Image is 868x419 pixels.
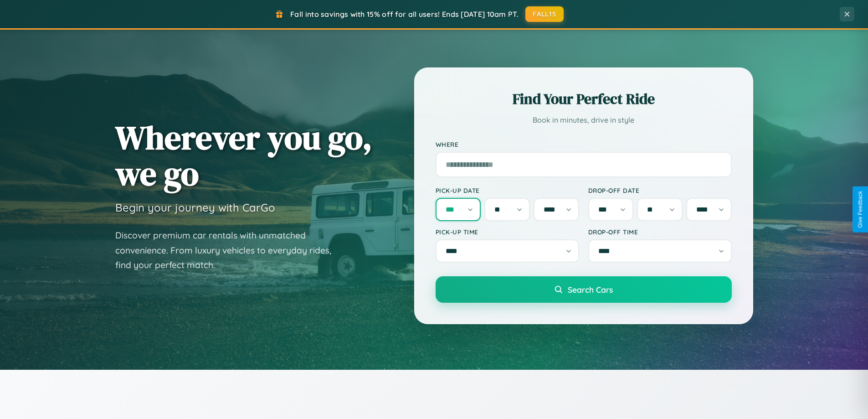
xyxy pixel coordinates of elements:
[436,140,732,148] label: Where
[857,191,863,228] div: Give Feedback
[115,201,275,214] h3: Begin your journey with CarGo
[568,285,613,295] span: Search Cars
[436,89,732,109] h2: Find Your Perfect Ride
[588,228,732,236] label: Drop-off Time
[290,10,519,19] span: Fall into savings with 15% off for all users! Ends [DATE] 10am PT.
[115,119,372,191] h1: Wherever you go, we go
[588,186,732,194] label: Drop-off Date
[436,228,579,236] label: Pick-up Time
[436,114,732,127] p: Book in minutes, drive in style
[525,6,564,22] button: FALL15
[436,276,732,303] button: Search Cars
[115,228,343,273] p: Discover premium car rentals with unmatched convenience. From luxury vehicles to everyday rides, ...
[436,186,579,194] label: Pick-up Date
